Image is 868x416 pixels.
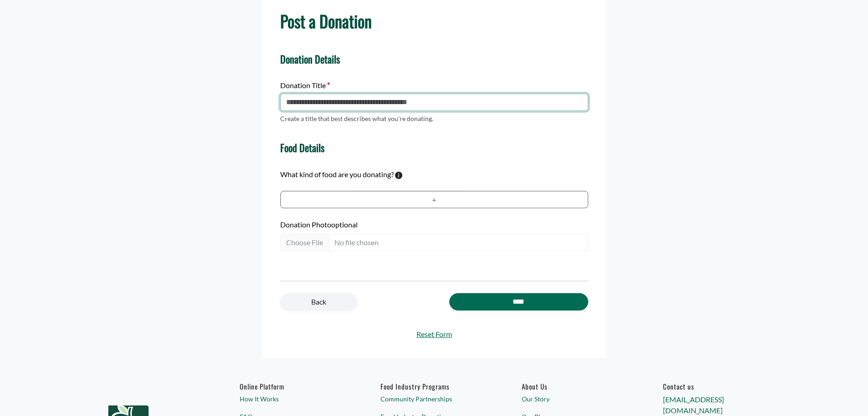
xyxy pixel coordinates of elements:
a: Reset Form [280,329,588,340]
a: Back [280,293,357,311]
h4: Food Details [280,142,324,153]
h6: Online Platform [240,382,346,390]
h6: Contact us [663,382,770,390]
h1: Post a Donation [280,11,588,31]
svg: To calculate environmental impacts, we follow the Food Loss + Waste Protocol [395,172,402,179]
a: About Us [522,382,628,390]
a: Community Partnerships [380,394,487,404]
label: Donation Title [280,80,330,91]
span: optional [331,220,358,229]
label: What kind of food are you donating? [280,169,394,180]
a: [EMAIL_ADDRESS][DOMAIN_NAME] [663,395,724,415]
label: Donation Photo [280,219,588,230]
h4: Donation Details [280,53,588,65]
p: Create a title that best describes what you're donating. [280,114,433,123]
a: How It Works [240,394,346,404]
a: Our Story [522,394,628,404]
h6: Food Industry Programs [380,382,487,390]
